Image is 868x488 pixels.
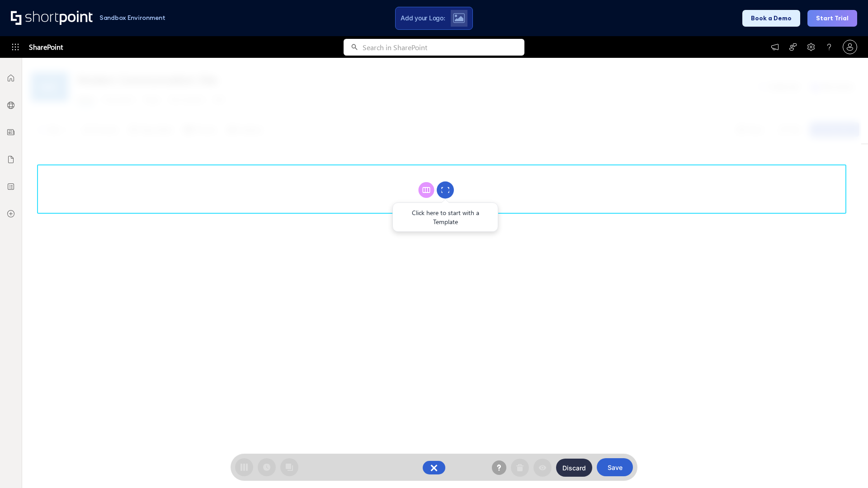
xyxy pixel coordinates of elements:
[401,14,445,22] span: Add your Logo:
[99,15,165,20] h1: Sandbox Environment
[556,459,592,477] button: Discard
[29,36,63,58] span: SharePoint
[453,13,465,23] img: Upload logo
[597,458,633,476] button: Save
[363,39,524,56] input: Search in SharePoint
[742,10,800,27] button: Book a Demo
[823,445,868,488] iframe: Chat Widget
[807,10,857,27] button: Start Trial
